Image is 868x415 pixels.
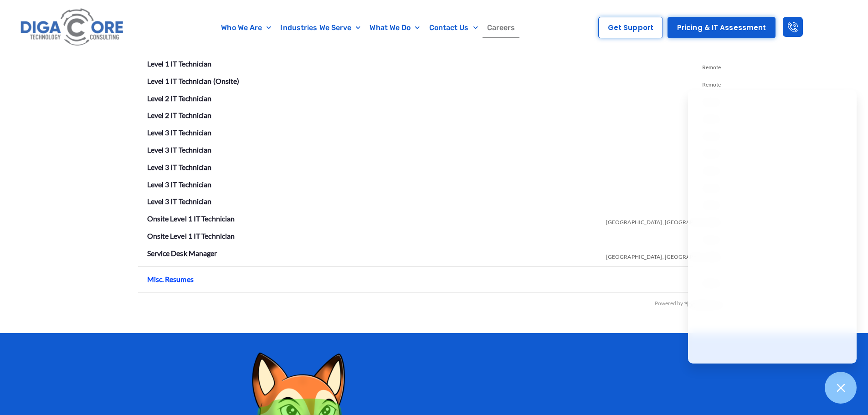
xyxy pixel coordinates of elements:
span: [GEOGRAPHIC_DATA], [GEOGRAPHIC_DATA] [606,212,721,229]
a: Level 3 IT Technician [147,197,212,205]
a: Level 3 IT Technician [147,180,212,189]
a: Level 2 IT Technician [147,94,212,102]
a: Get Support [598,17,663,38]
span: Get Support [608,24,653,31]
nav: Menu [171,17,566,38]
a: Level 3 IT Technician [147,128,212,137]
a: Pricing & IT Assessment [668,17,776,38]
a: Misc. Resumes [147,275,194,283]
a: Who We Are [216,17,276,38]
a: Careers [483,17,520,38]
a: Contact Us [425,17,483,38]
a: Level 2 IT Technician [147,111,212,119]
a: Service Desk Manager [147,249,217,257]
a: Level 3 IT Technician [147,145,212,154]
a: What We Do [365,17,424,38]
div: Powered by [138,297,726,310]
a: Level 1 IT Technician [147,59,212,68]
span: Remote [702,74,721,92]
img: Digacore logo 1 [18,5,127,51]
span: [GEOGRAPHIC_DATA], [GEOGRAPHIC_DATA] [606,246,721,264]
a: Level 1 IT Technician (Onsite) [147,77,240,85]
a: Level 3 IT Technician [147,163,212,171]
a: Industries We Serve [276,17,365,38]
span: Remote [702,57,721,74]
iframe: Chatgenie Messenger [688,90,857,364]
a: Onsite Level 1 IT Technician [147,214,235,223]
a: Onsite Level 1 IT Technician [147,231,235,240]
span: Pricing & IT Assessment [677,24,766,31]
img: BambooHR - HR software [683,300,726,307]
